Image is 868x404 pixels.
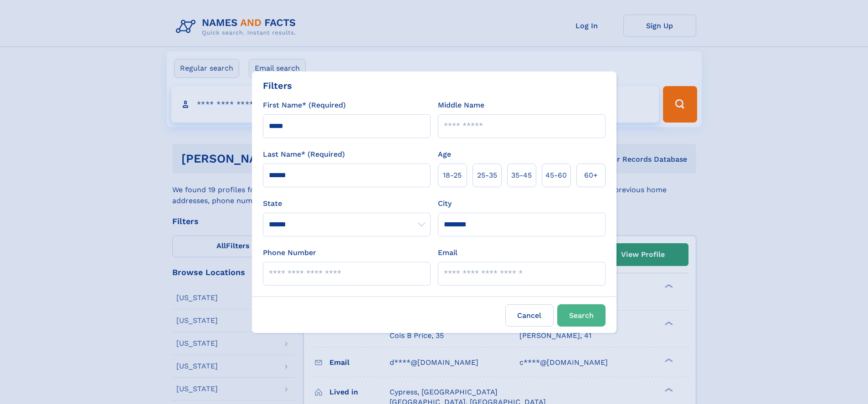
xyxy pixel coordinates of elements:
label: First Name* (Required) [263,100,346,111]
label: Last Name* (Required) [263,149,345,160]
label: Age [438,149,451,160]
label: Cancel [505,304,554,327]
label: City [438,198,452,209]
span: 35‑45 [511,170,532,181]
span: 25‑35 [477,170,497,181]
label: Phone Number [263,247,316,258]
span: 45‑60 [545,170,567,181]
div: Filters [263,79,292,92]
span: 18‑25 [443,170,462,181]
label: Email [438,247,457,258]
label: Middle Name [438,100,484,111]
span: 60+ [584,170,598,181]
label: State [263,198,431,209]
button: Search [557,304,606,327]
